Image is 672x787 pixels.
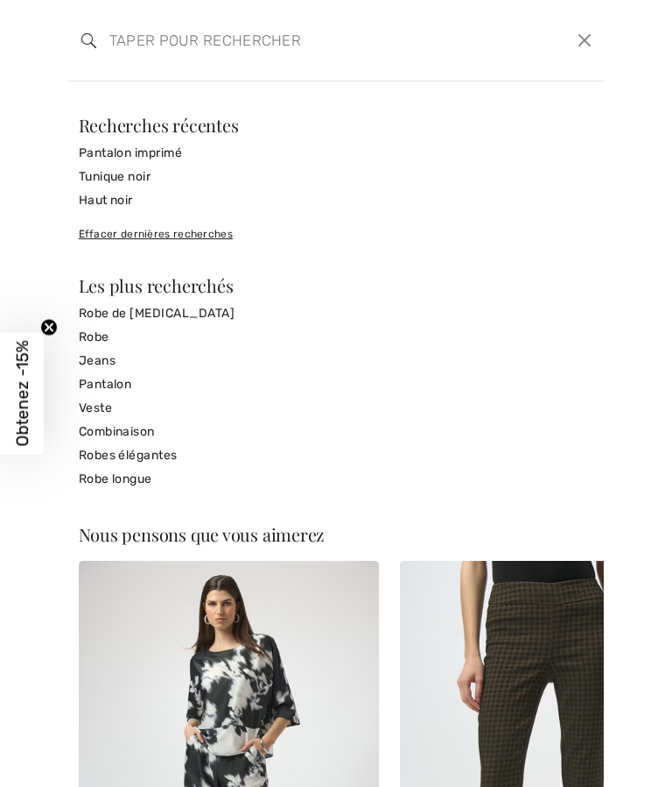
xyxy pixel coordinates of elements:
a: Robe [79,325,594,349]
a: Jeans [79,349,594,372]
span: Aide [40,12,75,28]
span: Nous pensons que vous aimerez [79,522,325,546]
a: Pantalon imprimé [79,141,594,165]
span: Obtenez -15% [12,341,32,447]
div: Recherches récentes [79,117,594,134]
img: recherche [81,33,96,48]
div: Effacer dernières recherches [79,226,594,242]
div: Les plus recherchés [79,277,594,294]
a: Veste [79,396,594,420]
a: Pantalon [79,372,594,396]
button: Close teaser [40,319,58,337]
a: Robe de [MEDICAL_DATA] [79,301,594,325]
input: TAPER POUR RECHERCHER [96,14,465,67]
a: Tunique noir [79,165,594,188]
a: Robes élégantes [79,443,594,467]
a: Combinaison [79,420,594,443]
a: Haut noir [79,188,594,212]
a: Robe longue [79,467,594,491]
button: Ferme [572,27,598,53]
